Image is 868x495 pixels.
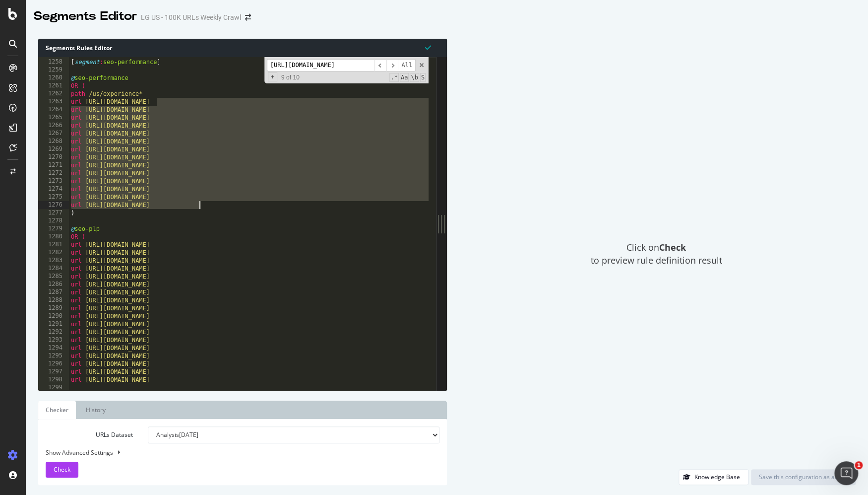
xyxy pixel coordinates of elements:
span: Search In Selection [420,73,426,82]
span: 1 [855,461,863,469]
div: 1296 [38,360,69,368]
button: Knowledge Base [679,469,748,485]
div: 1270 [38,153,69,161]
div: Segments Rules Editor [38,39,447,57]
div: 1264 [38,106,69,114]
div: 1283 [38,257,69,265]
span: ​ [386,59,398,71]
div: 1272 [38,169,69,177]
div: 1274 [38,185,69,193]
div: 1281 [38,241,69,249]
div: 1269 [38,145,69,153]
span: CaseSensitive Search [400,73,409,82]
div: 1263 [38,98,69,106]
div: 1285 [38,273,69,281]
div: 1275 [38,193,69,201]
div: Show Advanced Settings [38,448,432,457]
button: Save this configuration as active [751,469,856,485]
div: 1267 [38,130,69,138]
label: URLs Dataset [38,426,140,443]
span: Toggle Replace mode [268,72,277,81]
div: 1286 [38,281,69,288]
div: 1266 [38,122,69,130]
div: 1265 [38,114,69,122]
div: 1279 [38,225,69,233]
iframe: Intercom live chat [834,461,858,485]
div: 1290 [38,312,69,320]
button: Check [46,462,78,478]
span: Alt-Enter [398,59,416,71]
div: 1289 [38,304,69,312]
a: Checker [38,401,76,419]
span: RegExp Search [389,73,398,82]
span: Whole Word Search [410,73,419,82]
div: 1280 [38,233,69,241]
div: 1268 [38,138,69,145]
span: Click on to preview rule definition result [591,241,722,267]
div: 1298 [38,376,69,384]
div: 1284 [38,265,69,273]
a: History [78,401,113,419]
div: 1261 [38,82,69,90]
div: arrow-right-arrow-left [245,14,251,21]
div: 1292 [38,328,69,336]
span: Check [54,465,70,474]
div: 1277 [38,209,69,217]
span: 9 of 10 [277,73,304,81]
div: 1291 [38,320,69,328]
div: 1260 [38,74,69,82]
span: Syntax is valid [425,43,431,52]
div: Segments Editor [34,8,137,25]
span: ​ [374,59,386,71]
a: Knowledge Base [679,473,748,481]
div: 1282 [38,249,69,257]
div: Knowledge Base [694,473,740,481]
div: LG US - 100K URLs Weekly Crawl [141,12,241,22]
div: 1278 [38,217,69,225]
div: 1288 [38,296,69,304]
div: Save this configuration as active [759,473,848,481]
div: 1258 [38,58,69,66]
div: 1293 [38,336,69,344]
div: 1299 [38,384,69,392]
div: 1273 [38,177,69,185]
div: 1287 [38,288,69,296]
div: 1259 [38,66,69,74]
div: 1295 [38,352,69,360]
input: Search for [267,59,374,71]
div: 1271 [38,161,69,169]
div: 1294 [38,344,69,352]
strong: Check [659,241,686,253]
div: 1262 [38,90,69,98]
div: 1276 [38,201,69,209]
div: 1297 [38,368,69,376]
